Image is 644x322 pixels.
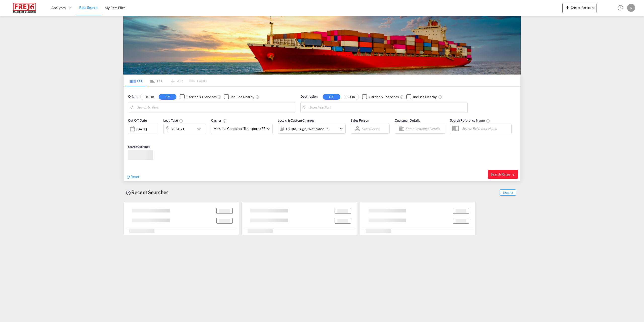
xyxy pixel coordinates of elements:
md-checkbox: Checkbox No Ink [406,94,437,99]
div: Recent Searches [123,187,171,198]
span: Cut Off Date [128,118,147,122]
button: CY [323,94,340,100]
img: LCL+%26+FCL+BACKGROUND.png [123,16,521,75]
div: [DATE] [128,124,158,134]
div: Include Nearby [413,94,437,99]
md-icon: icon-chevron-down [196,126,205,132]
md-icon: icon-arrow-right [511,173,515,176]
span: Locals & Custom Charges [278,118,314,122]
md-icon: Unchecked: Ignores neighbouring ports when fetching rates.Checked : Includes neighbouring ports w... [438,95,442,99]
span: Help [616,4,625,12]
button: Search Ratesicon-arrow-right [488,170,518,179]
div: 20GP x1 [172,125,184,132]
div: Help [616,4,627,13]
img: 586607c025bf11f083711d99603023e7.png [8,2,42,14]
md-pagination-wrapper: Use the left and right arrow keys to navigate between tabs [126,75,207,86]
md-icon: icon-refresh [126,175,131,179]
md-datepicker: Select [128,134,132,140]
span: Carrier [211,118,227,122]
button: icon-plus 400-fgCreate Ratecard [562,3,596,13]
div: N [627,4,635,12]
span: Search Reference Name [450,118,490,122]
div: 20GP x1icon-chevron-down [163,124,206,134]
span: Search Currency [128,145,150,149]
div: Freight Origin Destination Factory Stuffing [286,125,329,132]
md-checkbox: Checkbox No Ink [180,94,216,99]
div: Origin DOOR CY Checkbox No InkUnchecked: Search for CY (Container Yard) services for all selected... [124,87,520,181]
md-checkbox: Checkbox No Ink [224,94,254,99]
span: My Rate Files [105,6,125,10]
span: Alesund Container Transport +77 [214,126,265,131]
span: Rate Search [79,5,98,10]
md-tab-item: FCL [126,75,146,86]
div: icon-refreshReset [126,174,139,180]
input: Search Reference Name [460,125,511,132]
md-icon: icon-information-outline [179,119,183,123]
button: CY [159,94,176,100]
md-icon: icon-chevron-down [338,126,344,132]
md-tab-item: LCL [146,75,166,86]
button: DOOR [341,94,359,100]
md-icon: Unchecked: Ignores neighbouring ports when fetching rates.Checked : Includes neighbouring ports w... [255,95,259,99]
div: Carrier SD Services [186,94,216,99]
md-icon: Your search will be saved by the below given name [486,119,490,123]
div: Include Nearby [231,94,254,99]
md-icon: icon-plus 400-fg [565,5,571,11]
span: Customer Details [395,118,420,122]
input: Search by Port [309,104,465,111]
span: Search Rates [491,172,515,176]
input: Enter Customer Details [406,125,443,132]
md-icon: Unchecked: Search for CY (Container Yard) services for all selected carriers.Checked : Search for... [217,95,221,99]
button: DOOR [140,94,158,100]
input: Search by Port [137,104,293,111]
span: Load Type [163,118,183,122]
div: Freight Origin Destination Factory Stuffingicon-chevron-down [278,124,346,134]
md-select: Sales Person [361,125,381,132]
div: Carrier SD Services [369,94,399,99]
span: Destination [300,94,317,99]
md-icon: The selected Trucker/Carrierwill be displayed in the rate results If the rates are from another f... [223,119,227,123]
span: Show All [500,189,516,196]
md-checkbox: Checkbox No Ink [362,94,399,99]
span: Sales Person [351,118,369,122]
div: [DATE] [136,127,147,131]
md-icon: Unchecked: Search for CY (Container Yard) services for all selected carriers.Checked : Search for... [400,95,404,99]
span: Reset [131,174,139,179]
md-icon: icon-backup-restore [125,190,131,196]
span: Analytics [51,5,66,10]
span: Origin [128,94,137,99]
